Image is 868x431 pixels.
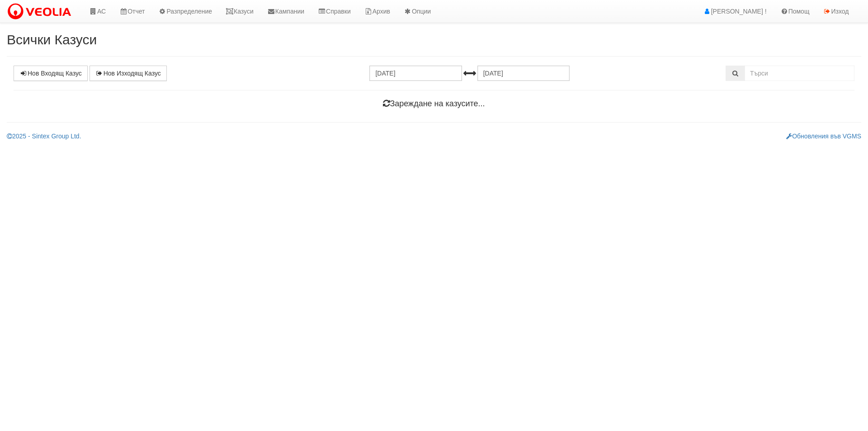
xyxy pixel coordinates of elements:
[7,2,75,21] img: VeoliaLogo.png
[7,32,861,47] h2: Всички Казуси
[14,66,88,81] a: Нов Входящ Казус
[745,66,854,81] input: Търсене по Идентификатор, Бл/Вх/Ап, Тип, Описание, Моб. Номер, Имейл, Файл, Коментар,
[14,99,854,109] h4: Зареждане на казусите...
[90,66,167,81] a: Нов Изходящ Казус
[7,133,81,140] a: 2025 - Sintex Group Ltd.
[786,133,861,140] a: Обновления във VGMS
